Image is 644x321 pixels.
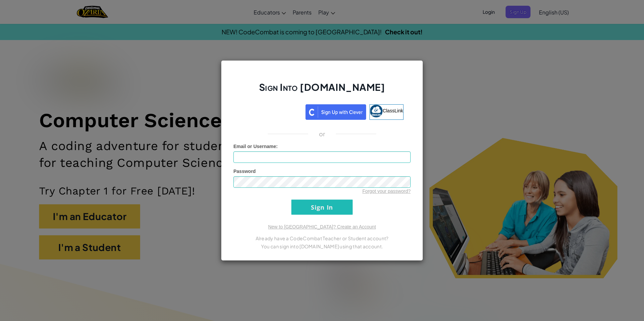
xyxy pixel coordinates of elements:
a: New to [GEOGRAPHIC_DATA]? Create an Account [268,224,376,229]
p: Already have a CodeCombat Teacher or Student account? [233,234,411,242]
input: Sign In [291,200,353,215]
a: Forgot your password? [362,188,411,194]
p: You can sign into [DOMAIN_NAME] using that account. [233,242,411,250]
span: Password [233,169,256,174]
iframe: Sign in with Google Button [237,104,305,118]
p: or [319,130,325,138]
iframe: Sign in with Google Dialog [506,7,637,98]
span: Email or Username [233,144,276,149]
img: classlink-logo-small.png [370,105,383,117]
label: : [233,143,278,150]
img: clever_sso_button@2x.png [305,104,366,120]
h2: Sign Into [DOMAIN_NAME] [233,81,411,100]
span: ClassLink [383,108,403,113]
